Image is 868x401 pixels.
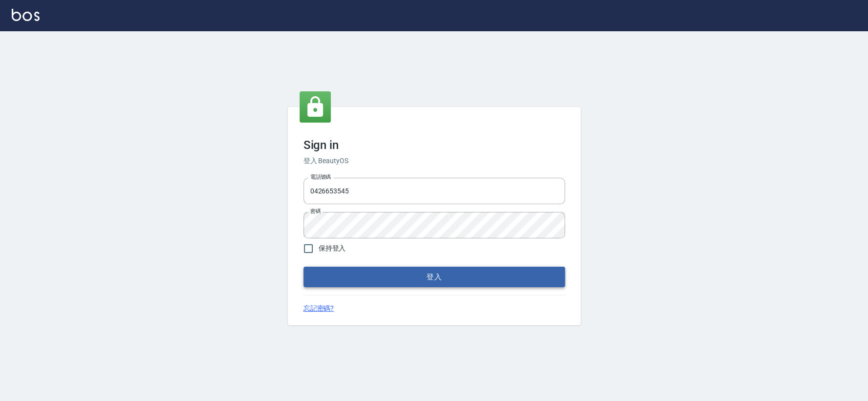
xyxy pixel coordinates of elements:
h3: Sign in [303,138,565,152]
button: 登入 [303,267,565,287]
label: 密碼 [310,208,321,215]
span: 保持登入 [319,243,346,253]
a: 忘記密碼? [303,303,334,314]
label: 電話號碼 [310,173,331,181]
img: Logo [12,9,40,21]
h6: 登入 BeautyOS [303,156,565,166]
